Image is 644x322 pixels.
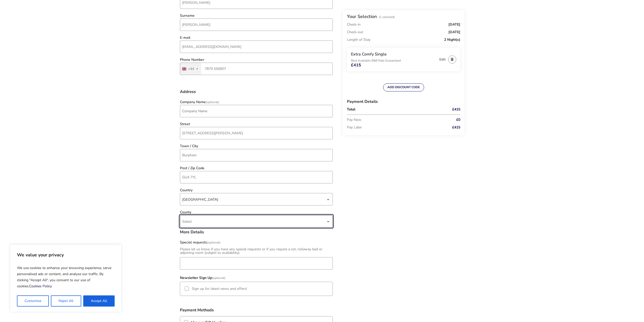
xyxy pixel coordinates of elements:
[29,284,52,289] a: Cookies Policy
[180,257,333,270] input: field_147
[180,14,195,17] label: Surname
[180,197,333,202] p-dropdown: Country
[456,118,460,122] span: £0
[347,28,363,36] p: Check-out
[180,58,204,62] label: Phone Number
[180,149,333,161] input: town
[347,13,377,20] h2: Your Selection
[180,63,201,75] button: Selected country
[180,127,333,139] input: street
[182,193,326,206] div: [GEOGRAPHIC_DATA]
[439,58,446,61] button: Edit
[180,144,198,148] label: Town / City
[379,15,395,19] span: (1 Selected)
[347,23,361,26] p: Check-in
[444,38,460,42] span: 2 Night(s)
[448,30,460,34] span: [DATE]
[212,276,225,280] span: (Optional)
[182,219,192,224] span: Select
[207,240,220,244] span: (Optional)
[180,230,333,238] h3: More Details
[180,41,333,53] input: email
[180,63,333,75] input: Phone Number
[347,116,438,124] p: Pay Now
[17,250,115,260] p: We value your privacy
[180,90,333,98] h3: Address
[10,244,121,312] div: We value your privacy
[351,59,437,62] p: Best Available B&B Rate Guaranteed
[351,63,361,67] span: £415
[182,193,326,205] span: [object Object]
[180,272,333,282] h3: Newsletter Sign Up
[180,211,191,214] label: County
[180,105,333,117] input: company
[448,23,460,26] span: [DATE]
[182,215,326,227] span: Select
[83,295,115,307] button: Accept All
[327,217,329,226] div: dropdown trigger
[452,126,460,129] span: £415
[347,108,438,111] p: Total
[180,100,219,104] label: Company Name
[180,248,333,255] div: Please let us know if you have any special requests or if you require a cot, rollaway bed or adjo...
[347,36,370,44] p: Length of Stay
[188,67,194,71] div: +44
[347,96,460,108] h3: Payment Details
[327,195,329,204] div: dropdown trigger
[452,108,460,111] span: £415
[192,287,247,291] label: Sign up for latest news and offers!
[180,308,333,312] h3: Payment Methods
[180,188,193,192] label: Country
[17,263,115,291] p: We use cookies to enhance your browsing experience, serve personalised ads or content, and analys...
[180,166,204,170] label: Post / Zip Code
[180,36,190,40] label: E-mail
[17,295,49,307] button: Customise
[180,171,333,183] input: post
[351,52,437,57] h3: Extra Comfy Single
[206,100,219,104] span: (Optional)
[347,124,438,131] p: Pay Later
[51,295,81,307] button: Reject All
[180,18,333,31] input: surname
[180,122,190,126] label: Street
[180,219,333,224] p-dropdown: County
[180,241,220,244] label: Special requests
[383,83,424,91] button: ADD DISCOUNT CODE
